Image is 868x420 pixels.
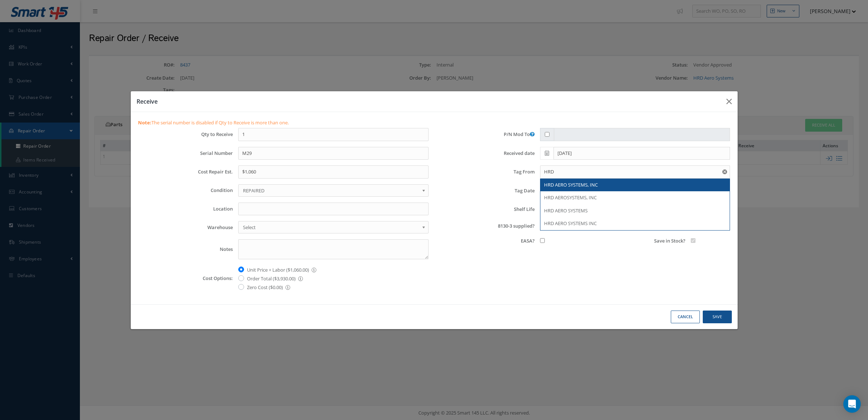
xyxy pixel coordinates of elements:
[434,223,535,229] label: 8130-3 supplied?
[138,119,151,126] strong: Note:
[540,165,730,179] input: Tag From
[133,247,233,252] label: Notes
[843,395,861,413] div: Open Intercom Messenger
[434,132,535,137] label: P/N Mod To
[434,188,535,193] label: Tag Date
[138,119,730,127] div: The serial number is disabled if Qty to Receive is more than one.
[544,194,597,201] span: HRD AEROSYSTEMS, INC
[247,274,303,283] label: Order Total ($3,930.00)
[585,238,685,244] label: Save in Stock?
[544,181,598,188] span: HRD AERO SYSTEMS, INC
[722,169,727,174] svg: Reset
[434,207,535,212] label: Shelf Life
[721,165,730,179] button: Reset
[133,188,233,193] label: Condition
[703,311,732,323] button: Save
[434,238,535,244] label: EASA?
[434,151,535,156] label: Received date
[137,97,721,106] h3: Receive
[133,206,233,212] label: Location
[243,186,419,195] span: REPAIRED
[133,151,233,156] label: Serial Number
[530,132,535,137] i: This part number will be the one used for the alternate PN to receive.
[544,207,588,214] span: HRD AERO SYSTEMS
[133,276,233,281] label: Cost Options:
[133,169,233,175] label: Cost Repair Est.
[243,223,419,232] span: Select
[671,311,700,323] button: Cancel
[133,225,233,230] label: Warehouse
[434,169,535,175] label: Tag From
[544,220,597,227] span: HRD AERO SYSTEMS INC
[133,132,233,137] label: Qty to Receive
[247,265,316,274] label: Unit Price + Labor ($1,060.00)
[247,283,290,291] label: Zero Cost ($0.00)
